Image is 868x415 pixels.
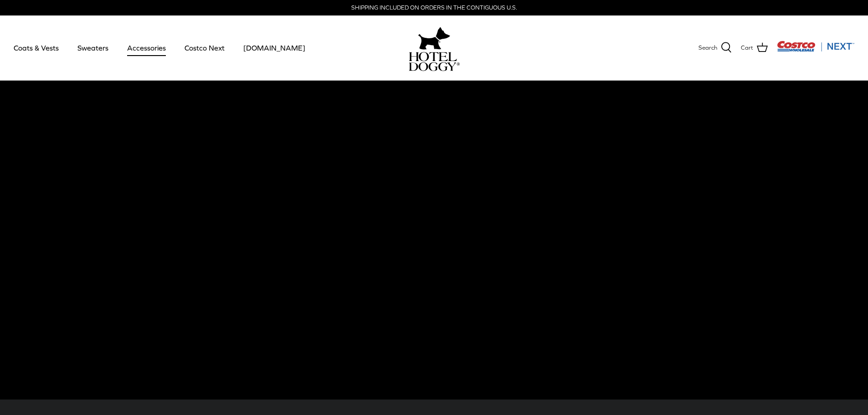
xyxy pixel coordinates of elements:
a: Cart [741,42,768,54]
span: Search [699,43,717,53]
a: hoteldoggy.com hoteldoggycom [409,25,460,71]
img: hoteldoggy.com [418,25,450,52]
a: Visit Costco Next [777,46,854,53]
a: Costco Next [176,32,233,63]
a: Coats & Vests [5,32,67,63]
span: Cart [741,43,753,53]
img: hoteldoggycom [409,52,460,71]
img: Costco Next [777,41,854,52]
a: Accessories [119,32,174,63]
a: Search [699,42,732,54]
a: [DOMAIN_NAME] [235,32,313,63]
a: Sweaters [69,32,117,63]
